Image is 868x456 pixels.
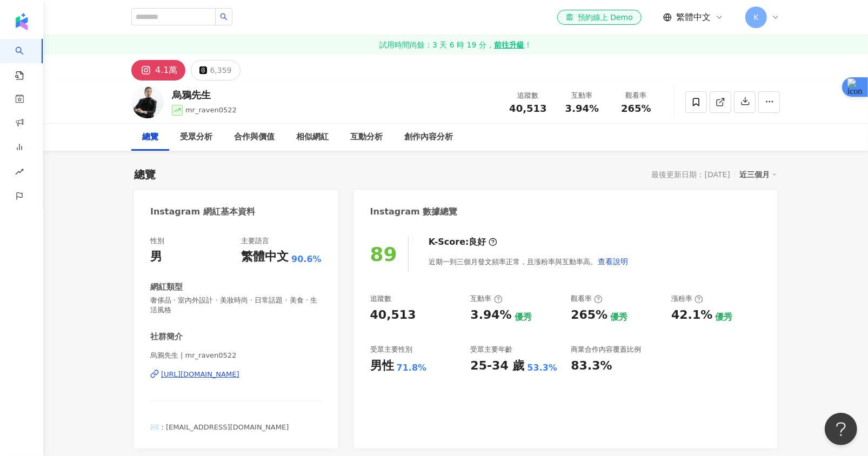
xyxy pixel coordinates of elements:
[350,131,383,144] div: 互動分析
[404,131,453,144] div: 創作內容分析
[610,311,627,323] div: 優秀
[370,206,458,218] div: Instagram 數據總覽
[150,296,322,315] span: 奢侈品 · 室內外設計 · 美妝時尚 · 日常話題 · 美食 · 生活風格
[825,413,857,445] iframe: Help Scout Beacon - Open
[753,11,758,23] span: K
[142,131,158,144] div: 總覽
[172,88,237,102] div: 烏鴉先生
[397,362,427,374] div: 71.8%
[470,345,512,354] div: 受眾主要年齡
[429,236,497,248] div: K-Score :
[571,345,641,354] div: 商業合作內容覆蓋比例
[150,206,255,218] div: Instagram 網紅基本資料
[161,370,239,379] div: [URL][DOMAIN_NAME]
[15,39,37,81] a: search
[241,236,269,246] div: 主要語言
[528,362,558,374] div: 53.3%
[562,90,603,101] div: 互動率
[241,249,289,265] div: 繁體中文
[15,161,24,185] span: rise
[429,251,629,272] div: 近期一到三個月發文頻率正常，且漲粉率與互動率高。
[470,358,524,374] div: 25-34 歲
[220,13,228,21] span: search
[565,103,599,114] span: 3.94%
[370,243,397,265] div: 89
[131,86,164,118] img: KOL Avatar
[470,307,511,324] div: 3.94%
[469,236,486,248] div: 良好
[155,63,177,78] div: 4.1萬
[370,307,416,324] div: 40,513
[150,423,289,431] span: ✉️：[EMAIL_ADDRESS][DOMAIN_NAME]
[370,345,412,354] div: 受眾主要性別
[509,103,546,114] span: 40,513
[185,106,237,114] span: mr_raven0522
[715,311,732,323] div: 優秀
[597,251,629,272] button: 查看說明
[739,167,777,182] div: 近三個月
[13,13,30,30] img: logo icon
[598,257,628,266] span: 查看說明
[370,358,394,374] div: 男性
[616,90,657,101] div: 觀看率
[150,351,322,360] span: 烏鴉先生 | mr_raven0522
[621,103,651,114] span: 265%
[515,311,532,323] div: 優秀
[557,10,642,25] a: 預約線上 Demo
[210,63,231,78] div: 6,359
[43,35,868,55] a: 試用時間尚餘：3 天 6 時 19 分，前往升級！
[571,294,603,304] div: 觀看率
[571,358,612,374] div: 83.3%
[150,281,183,293] div: 網紅類型
[150,236,164,246] div: 性別
[671,307,712,324] div: 42.1%
[370,294,391,304] div: 追蹤數
[652,170,730,179] div: 最後更新日期：[DATE]
[494,39,524,50] strong: 前往升級
[150,249,162,265] div: 男
[134,167,156,182] div: 總覽
[234,131,275,144] div: 合作與價值
[150,331,183,343] div: 社群簡介
[291,253,322,265] span: 90.6%
[676,11,711,23] span: 繁體中文
[470,294,502,304] div: 互動率
[180,131,212,144] div: 受眾分析
[150,370,322,379] a: [URL][DOMAIN_NAME]
[296,131,329,144] div: 相似網紅
[671,294,703,304] div: 漲粉率
[571,307,607,324] div: 265%
[131,60,185,81] button: 4.1萬
[508,90,549,101] div: 追蹤數
[191,60,240,81] button: 6,359
[566,12,633,23] div: 預約線上 Demo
